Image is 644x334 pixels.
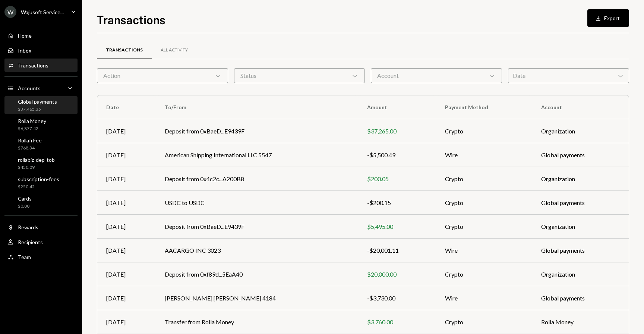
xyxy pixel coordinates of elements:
[106,270,147,279] div: [DATE]
[367,151,427,160] div: -$5,500.49
[18,195,32,202] div: Cards
[234,68,365,83] div: Status
[532,310,629,334] td: Rolla Money
[106,198,147,207] div: [DATE]
[97,12,165,27] h1: Transactions
[4,81,78,95] a: Accounts
[106,127,147,136] div: [DATE]
[156,191,358,215] td: USDC to USDC
[367,198,427,207] div: -$200.15
[367,246,427,255] div: -$20,001.11
[106,222,147,231] div: [DATE]
[367,222,427,231] div: $5,495.00
[18,184,59,190] div: $250.42
[532,143,629,167] td: Global payments
[532,239,629,262] td: Global payments
[18,126,46,132] div: $6,877.42
[367,174,427,183] div: $200.05
[18,145,42,151] div: $768.34
[532,191,629,215] td: Global payments
[18,137,42,144] div: Rollafi Fee
[106,151,147,160] div: [DATE]
[18,239,43,245] div: Recipients
[436,262,532,286] td: Crypto
[156,286,358,310] td: [PERSON_NAME] [PERSON_NAME] 4184
[436,95,532,119] th: Payment Method
[18,85,41,91] div: Accounts
[156,310,358,334] td: Transfer from Rolla Money
[4,116,78,133] a: Rolla Money$6,877.42
[18,254,31,260] div: Team
[436,215,532,239] td: Crypto
[4,96,78,114] a: Global payments$37,465.35
[508,68,629,83] div: Date
[4,193,78,211] a: Cards$0.00
[4,29,78,42] a: Home
[156,143,358,167] td: American Shipping International LLC 5547
[156,215,358,239] td: Deposit from 0xBaeD...E9439F
[436,119,532,143] td: Crypto
[532,167,629,191] td: Organization
[532,119,629,143] td: Organization
[367,318,427,327] div: $3,760.00
[436,286,532,310] td: Wire
[156,262,358,286] td: Deposit from 0xf89d...5EaA40
[532,95,629,119] th: Account
[436,167,532,191] td: Crypto
[367,127,427,136] div: $37,265.00
[106,294,147,303] div: [DATE]
[106,174,147,183] div: [DATE]
[367,270,427,279] div: $20,000.00
[106,246,147,255] div: [DATE]
[18,98,57,105] div: Global payments
[4,6,16,18] div: W
[532,286,629,310] td: Global payments
[156,119,358,143] td: Deposit from 0xBaeD...E9439F
[106,318,147,327] div: [DATE]
[587,9,629,27] button: Export
[436,310,532,334] td: Crypto
[18,224,38,230] div: Rewards
[18,164,55,171] div: $450.09
[156,239,358,262] td: AACARGO INC 3023
[106,47,143,53] div: Transactions
[4,135,78,153] a: Rollafi Fee$768.34
[152,41,197,60] a: All Activity
[358,95,436,119] th: Amount
[21,9,64,15] div: Wajusoft Service...
[18,176,59,182] div: subscription-fees
[18,32,32,39] div: Home
[161,47,188,53] div: All Activity
[4,44,78,57] a: Inbox
[436,191,532,215] td: Crypto
[18,47,31,54] div: Inbox
[97,41,152,60] a: Transactions
[18,157,55,163] div: rollabiz-dep-tob
[4,154,78,172] a: rollabiz-dep-tob$450.09
[18,106,57,113] div: $37,465.35
[156,167,358,191] td: Deposit from 0x4c2c...A200B8
[436,143,532,167] td: Wire
[532,262,629,286] td: Organization
[371,68,502,83] div: Account
[4,174,78,192] a: subscription-fees$250.42
[4,220,78,234] a: Rewards
[18,118,46,124] div: Rolla Money
[4,59,78,72] a: Transactions
[4,235,78,249] a: Recipients
[18,203,32,209] div: $0.00
[367,294,427,303] div: -$3,730.00
[18,62,48,69] div: Transactions
[436,239,532,262] td: Wire
[156,95,358,119] th: To/From
[97,95,156,119] th: Date
[97,68,228,83] div: Action
[532,215,629,239] td: Organization
[4,250,78,264] a: Team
